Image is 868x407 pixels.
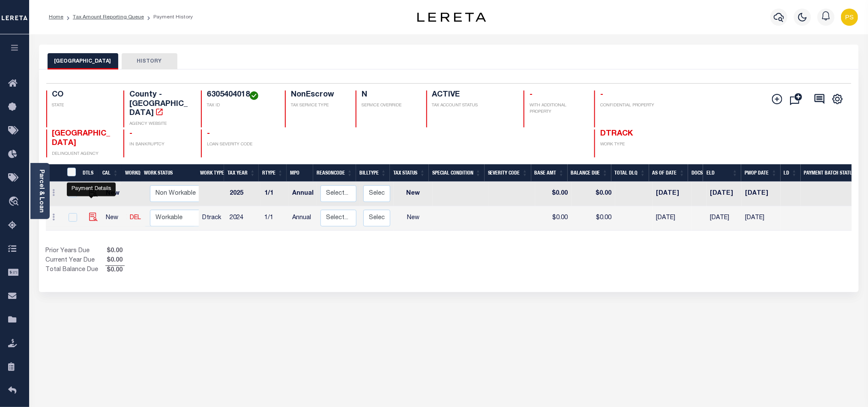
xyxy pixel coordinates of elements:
[741,164,781,182] th: PWOP Date: activate to sort column ascending
[703,164,741,182] th: ELD: activate to sort column ascending
[105,247,125,256] span: $0.00
[390,164,429,182] th: Tax Status: activate to sort column ascending
[122,53,177,69] button: HISTORY
[742,182,781,206] td: [DATE]
[8,196,22,208] i: travel_explore
[291,90,345,100] h4: NonEscrow
[568,164,611,182] th: Balance Due: activate to sort column ascending
[653,206,692,231] td: [DATE]
[226,206,261,231] td: 2024
[287,164,313,182] th: MPO
[48,53,118,69] button: [GEOGRAPHIC_DATA]
[531,164,568,182] th: Base Amt: activate to sort column ascending
[52,151,114,157] p: DELINQUENT AGENCY
[52,103,114,109] p: STATE
[99,164,122,182] th: CAL: activate to sort column ascending
[394,182,432,206] td: New
[199,206,226,231] td: Dtrack
[46,256,105,265] td: Current Year Due
[432,103,514,109] p: TAX ACCOUNT STATUS
[429,164,485,182] th: Special Condition: activate to sort column ascending
[313,164,356,182] th: ReasonCode: activate to sort column ascending
[207,142,275,148] p: LOAN SEVERITY CODE
[129,121,191,127] p: AGENCY WEBSITE
[224,164,259,182] th: Tax Year: activate to sort column ascending
[261,182,289,206] td: 1/1
[289,182,317,206] td: Annual
[801,164,866,182] th: Payment Batch Status: activate to sort column ascending
[742,206,781,231] td: [DATE]
[197,164,224,182] th: Work Type
[226,182,261,206] td: 2025
[62,164,80,182] th: &nbsp;
[102,206,126,231] td: New
[52,130,111,147] span: [GEOGRAPHIC_DATA]
[289,206,317,231] td: Annual
[79,164,99,182] th: DTLS
[600,91,603,99] span: -
[291,103,345,109] p: TAX SERVICE TYPE
[600,142,661,148] p: WORK TYPE
[207,90,275,100] h4: 6305404018
[600,130,633,138] span: DTRACK
[73,15,144,20] a: Tax Amount Reporting Queue
[46,164,62,182] th: &nbsp;&nbsp;&nbsp;&nbsp;&nbsp;&nbsp;&nbsp;&nbsp;&nbsp;&nbsp;
[130,215,141,221] a: DEL
[394,206,432,231] td: New
[600,103,661,109] p: CONFIDENTIAL PROPERTY
[432,90,514,100] h4: ACTIVE
[122,164,141,182] th: WorkQ
[688,164,703,182] th: Docs
[38,169,44,213] a: Parcel & Loan
[653,182,692,206] td: [DATE]
[261,206,289,231] td: 1/1
[362,90,416,100] h4: N
[129,90,191,118] h4: County - [GEOGRAPHIC_DATA]
[144,13,193,21] li: Payment History
[102,182,126,206] td: New
[207,130,210,138] span: -
[530,91,533,99] span: -
[105,256,125,265] span: $0.00
[129,142,191,148] p: IN BANKRUPTCY
[207,103,275,109] p: TAX ID
[535,182,572,206] td: $0.00
[49,15,63,20] a: Home
[259,164,287,182] th: RType: activate to sort column ascending
[46,247,105,256] td: Prior Years Due
[46,265,105,275] td: Total Balance Due
[485,164,531,182] th: Severity Code: activate to sort column ascending
[706,182,742,206] td: [DATE]
[535,206,572,231] td: $0.00
[841,9,858,26] img: svg+xml;base64,PHN2ZyB4bWxucz0iaHR0cDovL3d3dy53My5vcmcvMjAwMC9zdmciIHBvaW50ZXItZXZlbnRzPSJub25lIi...
[706,206,742,231] td: [DATE]
[105,266,125,275] span: $0.00
[781,164,801,182] th: LD: activate to sort column ascending
[67,182,116,196] div: Payment Details
[572,206,615,231] td: $0.00
[362,103,416,109] p: SERVICE OVERRIDE
[52,90,114,100] h4: CO
[417,12,486,22] img: logo-dark.svg
[141,164,199,182] th: Work Status
[649,164,688,182] th: As of Date: activate to sort column ascending
[572,182,615,206] td: $0.00
[129,130,132,138] span: -
[611,164,649,182] th: Total DLQ: activate to sort column ascending
[356,164,390,182] th: BillType: activate to sort column ascending
[530,103,584,115] p: WITH ADDITIONAL PROPERTY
